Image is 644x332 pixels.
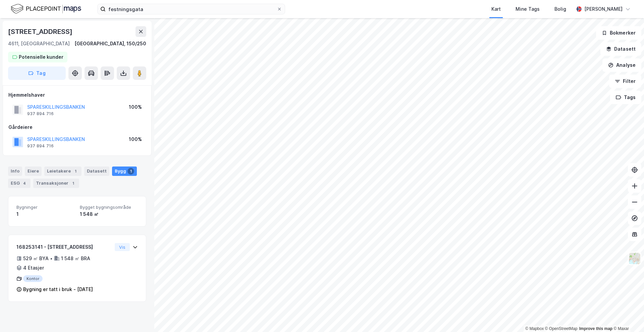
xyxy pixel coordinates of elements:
div: Kontrollprogram for chat [610,300,644,332]
div: Bygg [112,167,137,176]
div: 100% [129,135,142,143]
a: OpenStreetMap [545,326,578,331]
iframe: Chat Widget [610,300,644,332]
input: Søk på adresse, matrikkel, gårdeiere, leietakere eller personer [106,4,277,14]
div: Datasett [84,167,109,176]
div: 1 [70,180,76,187]
a: Improve this map [579,326,612,331]
div: Leietakere [44,167,82,176]
div: 1 [16,210,74,218]
div: [GEOGRAPHIC_DATA], 150/250 [74,40,146,48]
div: Bygning er tatt i bruk - [DATE] [23,285,93,293]
button: Bokmerker [596,26,641,40]
div: Transaksjoner [33,179,79,188]
img: Z [628,252,641,265]
div: Eiere [25,167,42,176]
div: Mine Tags [516,5,540,13]
div: 1 [72,168,79,175]
div: Bolig [554,5,566,13]
div: 1 548 ㎡ [80,210,138,218]
div: Gårdeiere [8,123,146,131]
div: ESG [8,179,31,188]
div: 1 [127,168,134,175]
div: 937 894 716 [27,143,54,149]
div: [STREET_ADDRESS] [8,26,74,37]
div: Info [8,167,22,176]
div: 4611, [GEOGRAPHIC_DATA] [8,40,70,48]
div: 168253141 - [STREET_ADDRESS] [16,243,112,251]
a: Mapbox [525,326,544,331]
div: Potensielle kunder [19,53,63,61]
div: 100% [129,103,142,111]
button: Vis [115,243,130,251]
div: 1 548 ㎡ BRA [61,254,90,263]
button: Filter [609,75,641,88]
button: Datasett [600,42,641,56]
span: Bygninger [16,204,74,210]
img: logo.f888ab2527a4732fd821a326f86c7f29.svg [11,3,81,15]
div: 529 ㎡ BYA [23,254,49,263]
div: 4 Etasjer [23,264,44,272]
div: 937 894 716 [27,111,54,116]
div: Kart [491,5,501,13]
button: Tag [8,66,66,80]
div: • [50,256,53,261]
button: Analyse [602,58,641,72]
span: Bygget bygningsområde [80,204,138,210]
div: [PERSON_NAME] [584,5,623,13]
button: Tags [610,91,641,104]
div: Hjemmelshaver [8,91,146,99]
div: 4 [21,180,28,187]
